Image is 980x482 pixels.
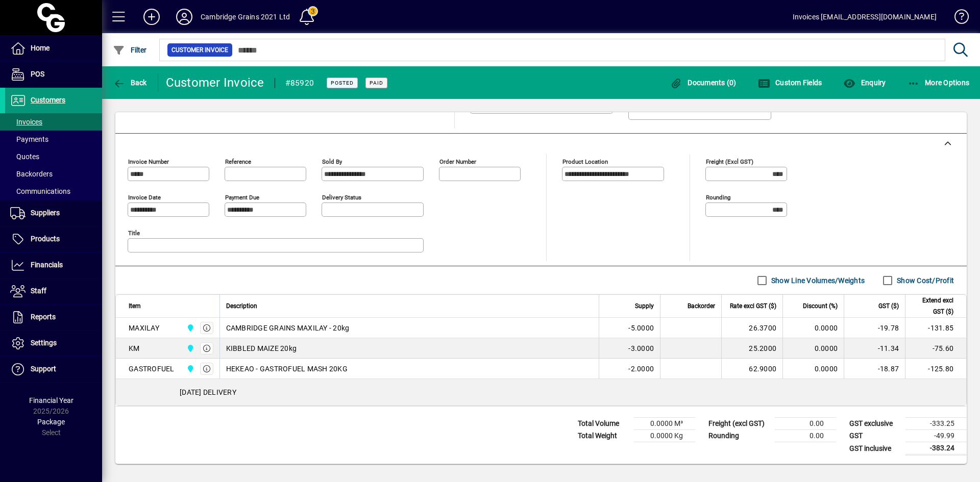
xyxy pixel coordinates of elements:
[5,200,102,226] a: Suppliers
[31,96,65,104] span: Customers
[370,80,383,86] span: Paid
[706,158,753,165] mat-label: Freight (excl GST)
[5,357,102,382] a: Support
[905,73,972,92] button: More Options
[775,418,836,430] td: 0.00
[758,79,822,87] span: Custom Fields
[5,36,102,61] a: Home
[573,430,634,442] td: Total Weight
[184,343,195,354] span: Cambridge Grains 2021 Ltd
[703,430,775,442] td: Rounding
[5,331,102,356] a: Settings
[670,79,737,87] span: Documents (0)
[10,187,70,195] span: Communications
[10,135,48,143] span: Payments
[905,430,967,442] td: -49.99
[166,74,264,91] div: Customer Invoice
[878,300,899,312] span: GST ($)
[129,300,141,312] span: Item
[803,300,838,312] span: Discount (%)
[322,158,342,165] mat-label: Sold by
[728,343,776,353] div: 25.2000
[895,275,954,286] label: Show Cost/Profit
[634,418,695,430] td: 0.0000 M³
[844,338,905,359] td: -11.34
[628,364,654,374] span: -2.0000
[10,170,53,178] span: Backorders
[128,230,140,237] mat-label: Title
[10,118,42,126] span: Invoices
[331,80,354,86] span: Posted
[113,79,147,87] span: Back
[573,418,634,430] td: Total Volume
[706,194,730,201] mat-label: Rounding
[168,8,201,26] button: Profile
[31,70,44,78] span: POS
[31,235,60,243] span: Products
[129,343,140,353] div: KM
[226,323,350,333] span: CAMBRIDGE GRAINS MAXILAY - 20kg
[782,318,844,338] td: 0.0000
[225,194,259,201] mat-label: Payment due
[128,194,161,201] mat-label: Invoice date
[841,73,888,92] button: Enquiry
[782,338,844,359] td: 0.0000
[110,41,150,59] button: Filter
[628,323,654,333] span: -5.0000
[905,318,966,338] td: -131.85
[844,418,905,430] td: GST exclusive
[5,305,102,330] a: Reports
[730,300,776,312] span: Rate excl GST ($)
[129,323,159,333] div: MAXILAY
[775,430,836,442] td: 0.00
[844,318,905,338] td: -19.78
[226,364,348,374] span: HEKEAO - GASTROFUEL MASH 20KG
[439,158,476,165] mat-label: Order number
[905,338,966,359] td: -75.60
[635,300,654,312] span: Supply
[668,73,739,92] button: Documents (0)
[184,322,195,334] span: Cambridge Grains 2021 Ltd
[31,261,63,269] span: Financials
[225,158,251,165] mat-label: Reference
[31,209,60,217] span: Suppliers
[688,300,715,312] span: Backorder
[113,46,147,54] span: Filter
[29,396,73,404] span: Financial Year
[31,313,56,321] span: Reports
[728,323,776,333] div: 26.3700
[5,278,102,304] a: Staff
[793,9,937,25] div: Invoices [EMAIL_ADDRESS][DOMAIN_NAME]
[31,339,57,347] span: Settings
[171,45,228,55] span: Customer Invoice
[634,430,695,442] td: 0.0000 Kg
[201,9,290,25] div: Cambridge Grains 2021 Ltd
[5,113,102,131] a: Invoices
[843,79,886,87] span: Enquiry
[5,131,102,148] a: Payments
[129,364,175,374] div: GASTROFUEL
[905,359,966,379] td: -125.80
[135,8,168,26] button: Add
[285,75,314,91] div: #85920
[905,418,967,430] td: -333.25
[844,430,905,442] td: GST
[5,252,102,278] a: Financials
[31,44,50,52] span: Home
[102,73,158,92] app-page-header-button: Back
[128,158,169,165] mat-label: Invoice number
[31,365,56,373] span: Support
[947,2,967,35] a: Knowledge Base
[844,359,905,379] td: -18.87
[110,73,150,92] button: Back
[562,158,608,165] mat-label: Product location
[628,343,654,353] span: -3.0000
[755,73,825,92] button: Custom Fields
[37,418,65,426] span: Package
[226,343,297,353] span: KIBBLED MAIZE 20kg
[905,442,967,455] td: -383.24
[226,300,257,312] span: Description
[5,226,102,252] a: Products
[769,275,865,286] label: Show Line Volumes/Weights
[782,359,844,379] td: 0.0000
